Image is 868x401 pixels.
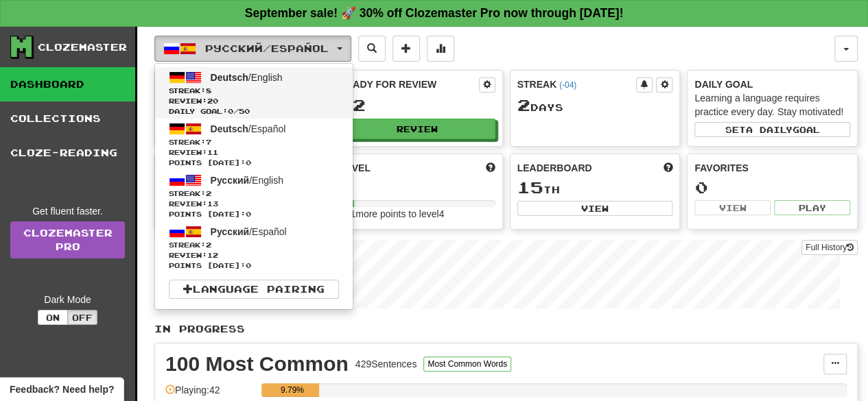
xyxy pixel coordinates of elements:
[169,137,339,147] span: Streak:
[169,280,339,299] a: Language Pairing
[10,382,114,396] span: Open feedback widget
[206,189,211,197] span: 2
[169,106,339,117] span: Daily Goal: / 50
[340,207,495,221] div: 161 more points to level 4
[694,91,850,119] div: Learning a language requires practice every day. Stay motivated!
[517,201,673,216] button: View
[392,36,420,62] button: Add sentence to collection
[211,175,250,186] span: Русский
[165,354,349,374] div: 100 Most Common
[340,119,495,139] button: Review
[38,310,68,325] button: On
[517,179,673,197] div: th
[266,383,318,397] div: 9.79%
[169,260,339,271] span: Points [DATE]: 0
[155,221,353,273] a: Русский/EspañolStreak:2 Review:12Points [DATE]:0
[228,107,233,115] span: 0
[169,209,339,219] span: Points [DATE]: 0
[211,226,250,237] span: Русский
[10,204,125,218] div: Get fluent faster.
[694,179,850,196] div: 0
[169,96,339,106] span: Review: 20
[694,200,771,215] button: View
[340,77,479,91] div: Ready for Review
[245,6,624,20] strong: September sale! 🚀 30% off Clozemaster Pro now through [DATE]!
[154,322,858,336] p: In Progress
[517,95,530,114] span: 2
[423,356,511,372] button: Most Common Words
[206,241,211,249] span: 2
[211,123,248,134] span: Deutsch
[10,293,125,306] div: Dark Mode
[155,170,353,221] a: Русский/EnglishStreak:2 Review:13Points [DATE]:0
[169,189,339,199] span: Streak:
[340,97,495,114] div: 12
[169,199,339,209] span: Review: 13
[517,77,637,91] div: Streak
[10,221,125,258] a: ClozemasterPro
[206,86,211,95] span: 8
[155,67,353,119] a: Deutsch/EnglishStreak:8 Review:20Daily Goal:0/50
[694,77,850,91] div: Daily Goal
[559,80,576,90] a: (-04)
[155,119,353,170] a: Deutsch/EspañolStreak:7 Review:11Points [DATE]:0
[517,161,592,175] span: Leaderboard
[169,240,339,250] span: Streak:
[358,36,386,62] button: Search sentences
[801,240,858,255] button: Full History
[169,147,339,158] span: Review: 11
[38,40,127,54] div: Clozemaster
[694,122,850,137] button: Seta dailygoal
[774,200,850,215] button: Play
[169,158,339,168] span: Points [DATE]: 0
[67,310,97,325] button: Off
[517,178,543,197] span: 15
[169,86,339,96] span: Streak:
[746,125,793,134] span: a daily
[694,161,850,175] div: Favorites
[211,226,287,237] span: / Español
[355,357,417,371] div: 429 Sentences
[211,123,286,134] span: / Español
[427,36,454,62] button: More stats
[211,72,283,83] span: / English
[340,179,495,196] div: 3
[517,97,673,114] div: Day s
[211,72,248,83] span: Deutsch
[206,138,211,146] span: 7
[205,42,329,54] span: Русский / Español
[154,36,351,62] button: Русский/Español
[486,161,495,175] span: Score more points to level up
[211,175,283,186] span: / English
[340,161,371,175] span: Level
[169,250,339,260] span: Review: 12
[663,161,672,175] span: This week in points, UTC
